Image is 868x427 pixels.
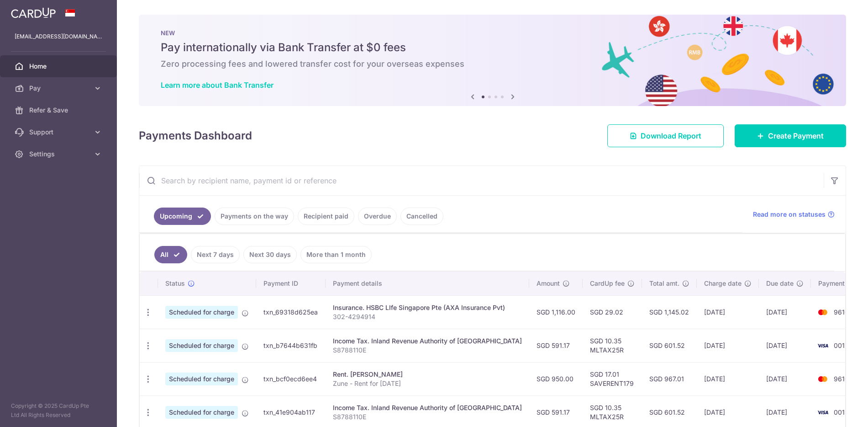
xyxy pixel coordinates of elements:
a: Recipient paid [298,208,354,225]
p: NEW [161,29,824,37]
span: Support [29,128,89,137]
span: Download Report [641,130,701,141]
a: Overdue [358,208,397,225]
span: Home [29,62,89,71]
img: CardUp [11,7,56,18]
td: txn_69318d625ea [256,295,326,329]
span: 9610 [834,375,849,383]
span: Status [165,279,185,288]
span: 9610 [834,308,849,316]
h6: Zero processing fees and lowered transfer cost for your overseas expenses [161,59,824,69]
td: [DATE] [697,329,759,362]
span: Scheduled for charge [165,339,238,352]
h5: Pay internationally via Bank Transfer at $0 fees [161,40,824,55]
p: [EMAIL_ADDRESS][DOMAIN_NAME] [15,32,102,41]
span: Read more on statuses [753,210,826,219]
span: 0013 [834,342,849,349]
a: Download Report [607,124,724,147]
a: Upcoming [154,208,211,225]
span: Scheduled for charge [165,373,238,385]
span: 0013 [834,408,849,416]
td: SGD 10.35 MLTAX25R [583,329,642,362]
td: SGD 601.52 [642,329,697,362]
div: Rent. [PERSON_NAME] [333,370,522,379]
p: Zune - Rent for [DATE] [333,379,522,388]
a: Cancelled [400,208,443,225]
p: S8788110E [333,346,522,355]
td: [DATE] [697,362,759,395]
div: Insurance. HSBC LIfe Singapore Pte (AXA Insurance Pvt) [333,303,522,312]
a: Create Payment [735,124,846,147]
span: Scheduled for charge [165,406,238,419]
td: SGD 950.00 [529,362,583,395]
img: Bank Card [814,307,832,318]
td: SGD 29.02 [583,295,642,329]
td: txn_b7644b631fb [256,329,326,362]
p: 302-4294914 [333,312,522,321]
img: Bank Card [814,374,832,384]
th: Payment ID [256,272,326,295]
td: [DATE] [759,295,811,329]
td: SGD 1,116.00 [529,295,583,329]
img: Bank Card [814,340,832,351]
a: Next 30 days [243,246,297,263]
span: Due date [766,279,794,288]
td: txn_bcf0ecd6ee4 [256,362,326,395]
img: Bank transfer banner [139,15,846,106]
th: Payment details [326,272,529,295]
td: SGD 1,145.02 [642,295,697,329]
img: Bank Card [814,407,832,418]
input: Search by recipient name, payment id or reference [139,166,824,195]
a: Learn more about Bank Transfer [161,80,274,90]
a: All [154,246,187,263]
span: Settings [29,149,89,159]
span: Refer & Save [29,106,89,115]
p: S8788110E [333,412,522,422]
td: [DATE] [697,295,759,329]
td: [DATE] [759,329,811,362]
div: Income Tax. Inland Revenue Authority of [GEOGRAPHIC_DATA] [333,336,522,346]
td: SGD 17.01 SAVERENT179 [583,362,642,395]
a: Next 7 days [191,246,240,263]
div: Income Tax. Inland Revenue Authority of [GEOGRAPHIC_DATA] [333,403,522,412]
a: Read more on statuses [753,210,835,219]
td: [DATE] [759,362,811,395]
td: SGD 591.17 [529,329,583,362]
span: Charge date [704,279,742,288]
td: SGD 967.01 [642,362,697,395]
span: CardUp fee [590,279,625,288]
span: Scheduled for charge [165,306,238,319]
h4: Payments Dashboard [139,128,252,144]
span: Amount [537,279,560,288]
a: More than 1 month [300,246,372,263]
span: Total amt. [649,279,679,288]
span: Create Payment [768,130,824,141]
a: Payments on the way [215,208,294,225]
span: Pay [29,84,89,93]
